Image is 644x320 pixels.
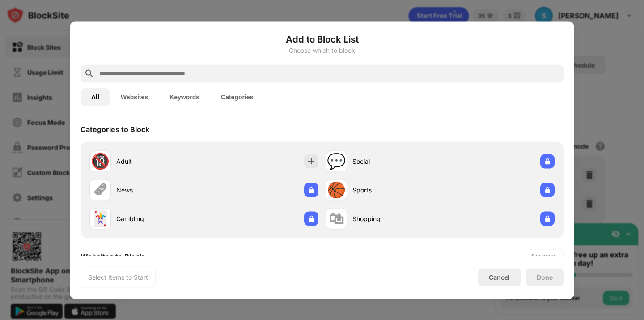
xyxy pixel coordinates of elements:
div: 💬 [327,152,346,171]
div: Adult [116,157,204,166]
div: 🏀 [327,181,346,199]
button: Websites [110,88,159,106]
div: Choose which to block [80,47,563,54]
div: Gambling [116,214,204,223]
div: 🃏 [91,209,110,228]
div: See more [531,252,556,260]
img: search.svg [84,68,95,79]
div: Social [352,157,440,166]
div: Select Items to Start [88,273,148,282]
div: 🔞 [91,152,110,171]
div: Sports [352,185,440,195]
div: Categories to Block [80,124,149,133]
h6: Add to Block List [80,32,563,46]
div: 🛍 [329,209,344,228]
button: Categories [210,88,264,106]
div: Done [537,273,553,281]
div: Shopping [352,214,440,223]
button: Keywords [159,88,210,106]
div: News [116,185,204,195]
button: All [80,88,110,106]
div: 🗞 [93,181,108,199]
div: Websites to Block [80,252,144,260]
div: Cancel [489,273,510,281]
